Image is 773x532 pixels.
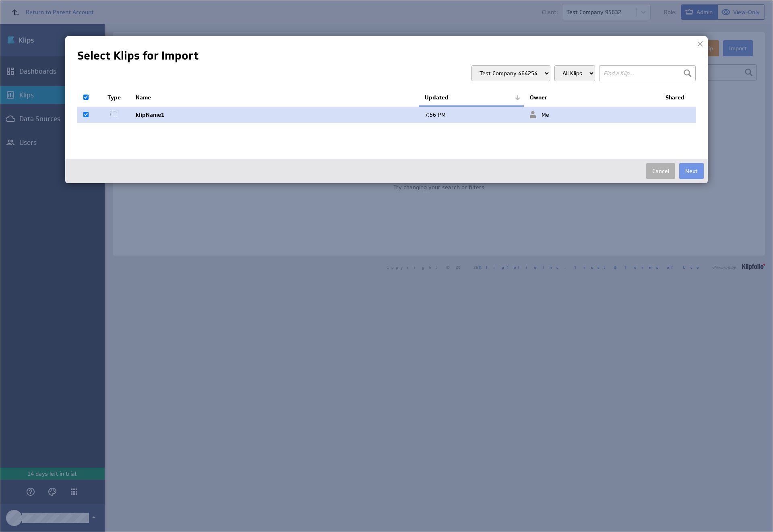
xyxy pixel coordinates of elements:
th: Updated [419,89,523,106]
button: Next [679,163,704,179]
th: Name [130,89,419,106]
span: Aug 19, 2025 7:56 PM [425,111,446,118]
th: Shared [659,89,696,106]
h1: Select Klips for Import [77,48,696,63]
span: Me [530,111,549,118]
th: Owner [524,89,659,106]
td: klipName1 [130,106,419,123]
th: Type [101,89,130,106]
button: Cancel [646,163,675,179]
input: Find a Klip... [599,65,696,81]
img: icon-blank.png [107,111,120,117]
